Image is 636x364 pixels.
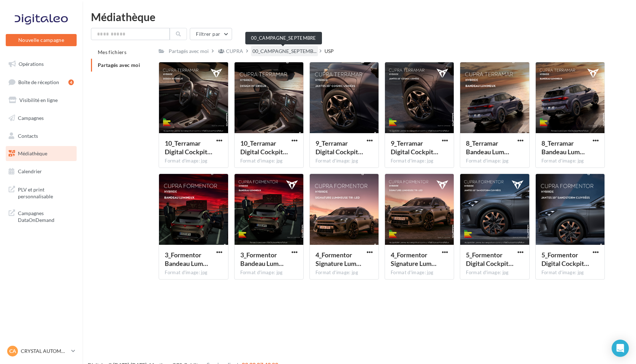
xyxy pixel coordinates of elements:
[190,28,232,40] button: Filtrer par
[240,139,288,156] span: 10_Terramar Digital Cockpit 9x16
[315,270,373,276] div: Format d'image: jpg
[541,158,599,164] div: Format d'image: jpg
[4,93,78,108] a: Visibilité en ligne
[18,79,59,85] span: Boîte de réception
[324,48,334,55] div: USP
[315,139,363,156] span: 9_Terramar Digital Cockpit 9x16 copie
[91,11,627,22] div: Médiathèque
[315,158,373,164] div: Format d'image: jpg
[245,32,322,44] div: 00_CAMPAGNE_SEPTEMBRE
[18,208,74,224] span: Campagnes DataOnDemand
[391,158,448,164] div: Format d'image: jpg
[98,49,126,55] span: Mes fichiers
[4,128,78,144] a: Contacts
[18,185,74,200] span: PLV et print personnalisable
[165,270,222,276] div: Format d'image: jpg
[391,270,448,276] div: Format d'image: jpg
[19,61,44,67] span: Opérations
[18,168,42,174] span: Calendrier
[240,270,298,276] div: Format d'image: jpg
[9,348,16,355] span: CA
[4,146,78,161] a: Médiathèque
[315,251,361,267] span: 4_Formentor Signature Lum 9x16
[226,48,243,55] div: CUPRA
[98,62,140,68] span: Partagés avec moi
[541,139,585,156] span: 8_Terramar Bandeau Lum 1x1
[466,251,514,267] span: 5_Formentor Digital Cockpit 1x1
[165,251,208,267] span: 3_Formentor Bandeau Lum 9x16
[4,182,78,203] a: PLV et print personnalisable
[4,74,78,90] a: Boîte de réception4
[240,158,298,164] div: Format d'image: jpg
[252,48,317,55] span: 00_CAMPAGNE_SEPTEMB...
[68,79,74,85] div: 4
[18,150,47,156] span: Médiathèque
[18,115,44,121] span: Campagnes
[4,111,78,126] a: Campagnes
[4,205,78,227] a: Campagnes DataOnDemand
[165,139,212,156] span: 10_Terramar Digital Cockpit 1x1
[19,97,58,103] span: Visibilité en ligne
[18,132,38,139] span: Contacts
[4,57,78,72] a: Opérations
[612,340,629,357] div: Open Intercom Messenger
[169,48,209,55] div: Partagés avec moi
[541,270,599,276] div: Format d'image: jpg
[391,139,438,156] span: 9_Terramar Digital Cockpit 1x1 copie
[21,348,68,355] p: CRYSTAL AUTOMOBILES
[4,164,78,179] a: Calendrier
[466,139,509,156] span: 8_Terramar Bandeau Lum 9x16
[165,158,222,164] div: Format d'image: jpg
[541,251,589,267] span: 5_Formentor Digital Cockpit 9x16
[466,270,523,276] div: Format d'image: jpg
[391,251,437,267] span: 4_Formentor Signature Lum 1x1
[6,344,77,358] a: CA CRYSTAL AUTOMOBILES
[6,34,77,46] button: Nouvelle campagne
[466,158,523,164] div: Format d'image: jpg
[240,251,284,267] span: 3_Formentor Bandeau Lum 1x1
